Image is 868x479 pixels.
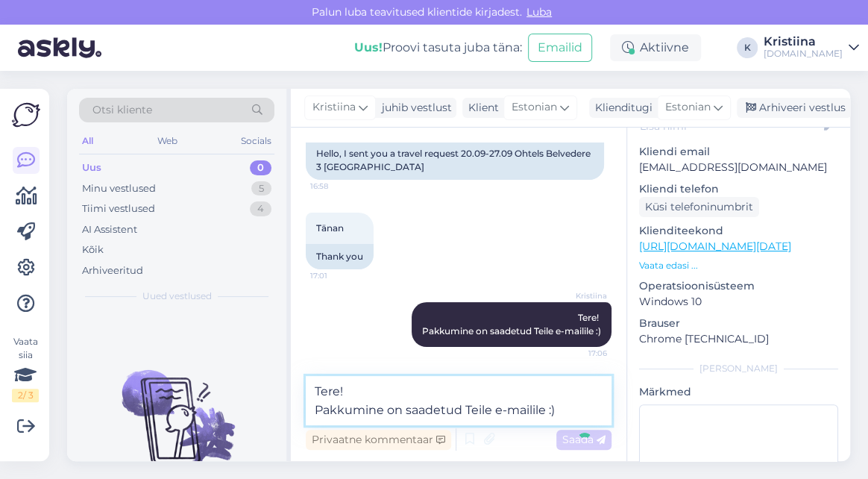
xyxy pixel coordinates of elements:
div: K [737,37,758,58]
div: Socials [238,131,274,151]
span: Kristiina [312,99,356,116]
div: All [79,131,96,151]
img: No chats [67,343,286,478]
p: [EMAIL_ADDRESS][DOMAIN_NAME] [639,160,838,175]
div: 2 / 3 [12,389,39,402]
div: AI Assistent [82,222,137,237]
div: 5 [251,181,271,196]
div: Aktiivne [610,34,701,61]
div: Thank you [306,244,374,269]
div: juhib vestlust [376,100,452,116]
p: Chrome [TECHNICAL_ID] [639,331,838,347]
span: 17:06 [551,348,607,359]
p: Brauser [639,316,838,331]
span: Uued vestlused [142,289,212,303]
a: Kristiina[DOMAIN_NAME] [764,36,859,60]
div: Kõik [82,242,104,257]
span: 17:01 [310,270,366,281]
div: 0 [250,160,271,175]
div: Web [154,131,180,151]
div: Kristiina [764,36,843,48]
span: Tänan [316,222,344,234]
p: Kliendi telefon [639,181,838,197]
span: Luba [522,5,556,19]
div: Küsi telefoninumbrit [639,197,759,217]
div: Vaata siia [12,335,39,402]
b: Uus! [354,40,383,54]
span: Kristiina [551,290,607,301]
div: Klienditugi [589,100,652,116]
p: Kliendi email [639,144,838,160]
a: [URL][DOMAIN_NAME][DATE] [639,239,791,253]
div: 4 [250,201,271,216]
span: Estonian [512,99,557,116]
div: [DOMAIN_NAME] [764,48,843,60]
button: Emailid [528,34,592,62]
span: 16:58 [310,181,366,192]
div: [PERSON_NAME] [639,362,838,375]
p: Klienditeekond [639,223,838,239]
p: Märkmed [639,384,838,400]
div: Minu vestlused [82,181,156,196]
p: Windows 10 [639,294,838,310]
div: Hello, I sent you a travel request 20.09-27.09 Ohtels Belvedere 3 [GEOGRAPHIC_DATA] [306,141,604,180]
div: Arhiveeri vestlus [737,98,852,118]
div: Tiimi vestlused [82,201,155,216]
div: Klient [462,100,499,116]
div: Proovi tasuta juba täna: [354,39,522,57]
span: Otsi kliente [92,102,152,118]
div: Uus [82,160,101,175]
p: Vaata edasi ... [639,259,838,272]
div: Arhiveeritud [82,263,143,278]
img: Askly Logo [12,101,40,129]
p: Operatsioonisüsteem [639,278,838,294]
span: Estonian [665,99,711,116]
